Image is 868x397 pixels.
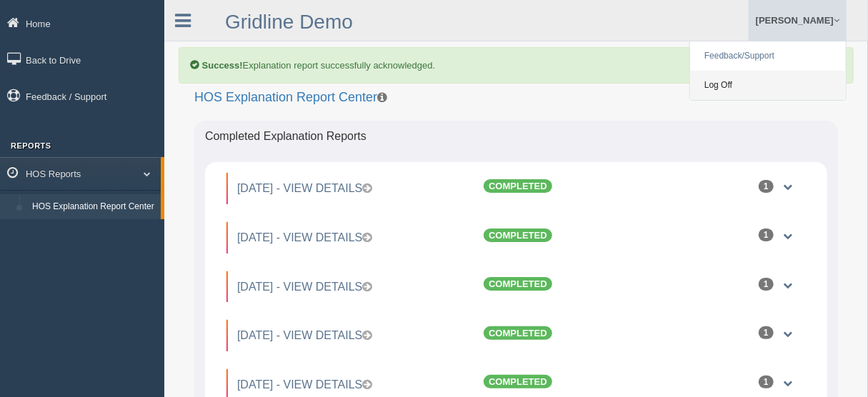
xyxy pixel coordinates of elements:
a: Gridline Demo [225,11,353,33]
a: [DATE] - View Details [237,281,372,293]
div: 1 [759,228,774,241]
span: Completed [484,277,552,291]
span: Completed [484,326,552,340]
div: 1 [759,180,774,193]
span: Completed [484,375,552,388]
div: 1 [759,376,774,388]
a: [DATE] - View Details [237,329,372,341]
h2: HOS Explanation Report Center [194,91,838,105]
div: Explanation report successfully acknowledged. [179,47,854,84]
a: Log Off [690,71,846,100]
span: Completed [484,228,552,242]
div: Completed Explanation Reports [194,121,838,152]
a: HOS Explanation Report Center [26,194,161,220]
a: Feedback/Support [690,41,846,71]
span: Completed [484,179,552,193]
div: 1 [759,278,774,291]
div: 1 [759,326,774,339]
a: [DATE] - View Details [237,182,372,194]
b: Success! [202,60,243,71]
a: [DATE] - View Details [237,231,372,243]
a: [DATE] - View Details [237,378,372,391]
